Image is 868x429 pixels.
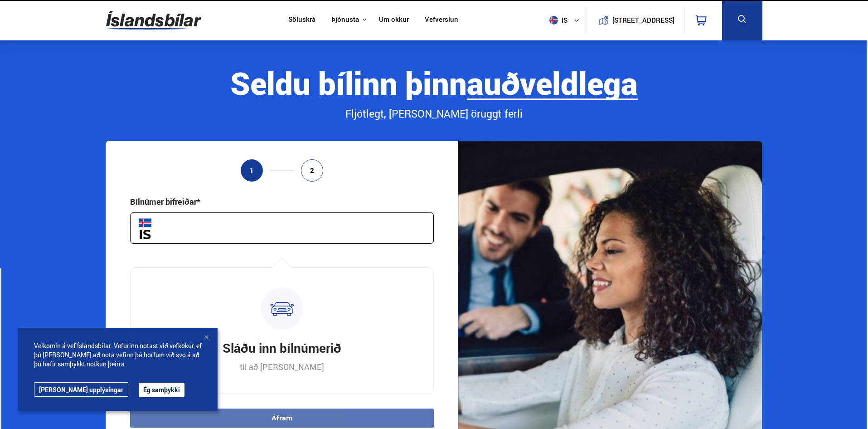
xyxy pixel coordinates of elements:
button: [STREET_ADDRESS] [616,16,671,24]
a: [STREET_ADDRESS] [592,7,679,33]
h3: Sláðu inn bílnúmerið [223,339,341,356]
b: auðveldlega [467,62,638,104]
button: is [546,7,587,34]
div: Seldu bílinn þinn [106,66,762,100]
span: is [546,16,568,25]
span: 1 [250,167,254,174]
span: 2 [310,167,314,174]
button: Ég samþykki [139,383,184,397]
a: Vefverslun [425,15,458,25]
div: Fljótlegt, [PERSON_NAME] öruggt ferli [106,106,762,122]
img: svg+xml;base64,PHN2ZyB4bWxucz0iaHR0cDovL3d3dy53My5vcmcvMjAwMC9zdmciIHdpZHRoPSI1MTIiIGhlaWdodD0iNT... [549,16,558,25]
button: Áfram [130,409,434,428]
a: Söluskrá [288,15,315,25]
a: Um okkur [379,15,409,25]
span: Velkomin á vef Íslandsbílar. Vefurinn notast við vefkökur, ef þú [PERSON_NAME] að nota vefinn þá ... [34,341,202,369]
img: G0Ugv5HjCgRt.svg [106,5,201,35]
button: Þjónusta [331,15,359,24]
p: til að [PERSON_NAME] [240,361,324,372]
a: [PERSON_NAME] upplýsingar [34,382,128,397]
div: Bílnúmer bifreiðar* [130,196,200,207]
